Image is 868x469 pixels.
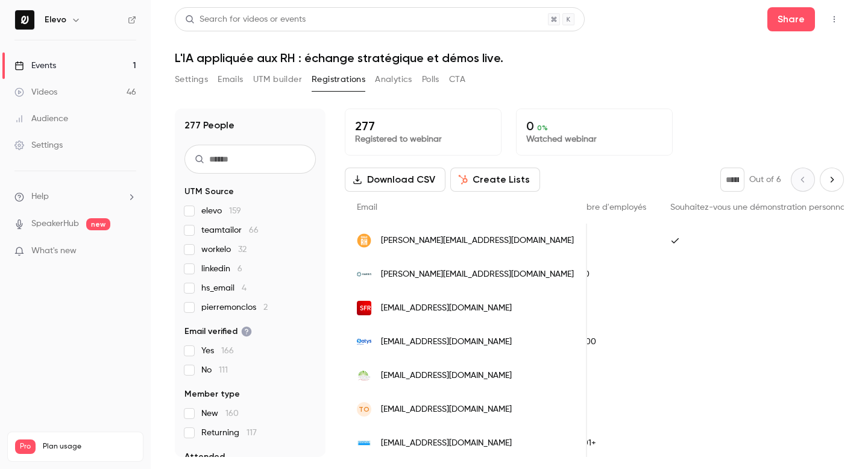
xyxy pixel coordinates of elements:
[557,257,658,291] div: 11-50
[225,409,239,418] span: 160
[359,404,370,415] span: TO
[569,203,646,212] span: Nombre d'employés
[526,119,662,133] p: 0
[14,113,68,125] div: Audience
[219,366,228,374] span: 111
[14,190,136,203] li: help-dropdown-opener
[86,218,110,230] span: new
[381,268,574,281] span: [PERSON_NAME][EMAIL_ADDRESS][DOMAIN_NAME]
[263,303,268,312] span: 2
[381,370,512,382] span: [EMAIL_ADDRESS][DOMAIN_NAME]
[15,439,36,454] span: Pro
[201,408,239,420] span: New
[175,51,844,65] h1: L'IA appliquée aux RH : échange stratégique et démos live.
[14,86,57,98] div: Videos
[381,437,512,450] span: [EMAIL_ADDRESS][DOMAIN_NAME]
[31,245,77,257] span: What's new
[242,284,247,292] span: 4
[381,302,512,315] span: [EMAIL_ADDRESS][DOMAIN_NAME]
[749,174,781,186] p: Out of 6
[175,70,208,89] button: Settings
[221,347,234,355] span: 166
[238,245,247,254] span: 32
[201,205,241,217] span: elevo
[357,335,371,349] img: satys.com
[15,10,34,30] img: Elevo
[253,70,302,89] button: UTM builder
[557,426,658,460] div: 10001+
[184,118,234,133] h1: 277 People
[357,368,371,383] img: ravinala-airports.aero
[526,133,662,145] p: Watched webinar
[184,186,234,198] span: UTM Source
[249,226,259,234] span: 66
[557,224,658,257] div: 2-10
[357,301,371,315] img: neuf.fr
[422,70,439,89] button: Polls
[247,429,257,437] span: 117
[201,364,228,376] span: No
[201,345,234,357] span: Yes
[14,60,56,72] div: Events
[357,436,371,450] img: sandvik.com
[355,119,491,133] p: 277
[237,265,242,273] span: 6
[201,282,247,294] span: hs_email
[557,325,658,359] div: 51-200
[201,427,257,439] span: Returning
[122,246,136,257] iframe: Noticeable Trigger
[345,168,445,192] button: Download CSV
[43,442,136,452] span: Plan usage
[184,388,240,400] span: Member type
[357,203,377,212] span: Email
[357,233,371,248] img: modjorh.fr
[229,207,241,215] span: 159
[557,359,658,392] div: M
[557,392,658,426] div: 2-10
[184,451,225,463] span: Attended
[14,139,63,151] div: Settings
[201,301,268,313] span: pierremonclos
[201,224,259,236] span: teamtailor
[312,70,365,89] button: Registrations
[381,234,574,247] span: [PERSON_NAME][EMAIL_ADDRESS][DOMAIN_NAME]
[355,133,491,145] p: Registered to webinar
[31,218,79,230] a: SpeakerHub
[201,244,247,256] span: workelo
[185,13,306,26] div: Search for videos or events
[820,168,844,192] button: Next page
[381,403,512,416] span: [EMAIL_ADDRESS][DOMAIN_NAME]
[767,7,815,31] button: Share
[357,272,371,277] img: harrisfrance.fr
[31,190,49,203] span: Help
[375,70,412,89] button: Analytics
[218,70,243,89] button: Emails
[449,70,465,89] button: CTA
[184,326,252,338] span: Email verified
[381,336,512,348] span: [EMAIL_ADDRESS][DOMAIN_NAME]
[45,14,66,26] h6: Elevo
[201,263,242,275] span: linkedin
[450,168,540,192] button: Create Lists
[537,124,548,132] span: 0 %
